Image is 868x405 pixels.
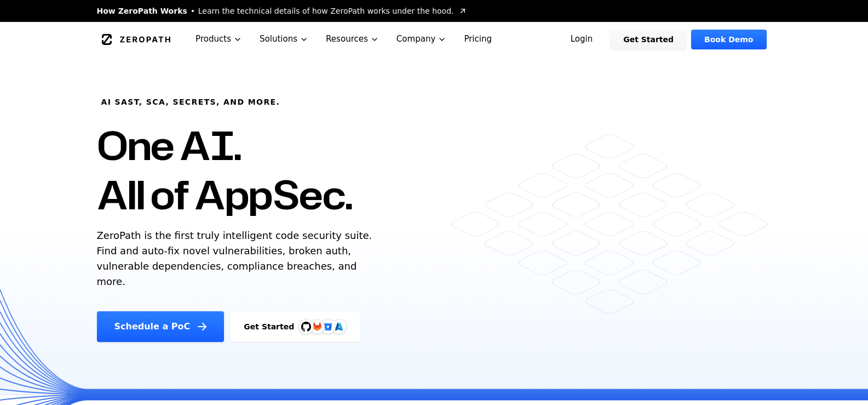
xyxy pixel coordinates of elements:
svg: Bitbucket [322,321,334,333]
img: GitLab [306,316,328,338]
a: Book Demo [691,30,766,49]
img: Azure [335,322,343,331]
a: Pricing [455,22,501,56]
img: GitHub [301,322,311,332]
span: Learn the technical details of how ZeroPath works under the hood. [198,5,454,16]
button: Solutions [251,22,317,56]
p: ZeroPath is the first truly intelligent code security suite. Find and auto-fix novel vulnerabilit... [97,228,377,289]
a: Get StartedGitHubGitLabAzure [231,311,360,342]
a: Get Started [610,30,687,49]
h6: AI SAST, SCA, Secrets, and more. [101,96,280,107]
button: Company [388,22,456,56]
a: Schedule a PoC [97,311,225,342]
button: Products [187,22,251,56]
h1: One AI. All of AppSec. [97,121,353,219]
a: How ZeroPath WorksLearn the technical details of how ZeroPath works under the hood. [97,5,467,16]
nav: Global [84,22,785,56]
button: Resources [317,22,388,56]
a: Login [557,30,606,49]
span: How ZeroPath Works [97,5,187,16]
